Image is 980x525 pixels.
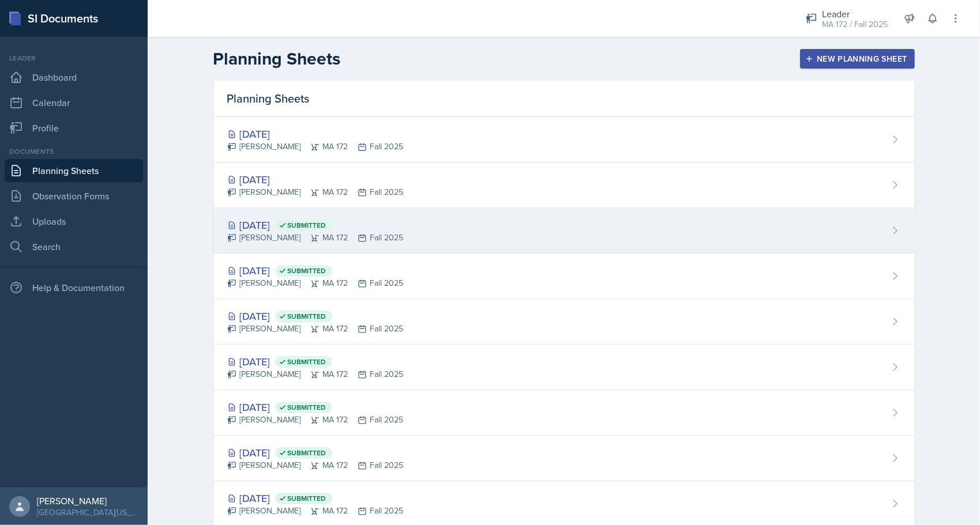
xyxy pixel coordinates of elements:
[288,403,326,412] span: Submitted
[213,345,915,390] a: [DATE] Submitted [PERSON_NAME]MA 172Fall 2025
[227,323,404,335] div: [PERSON_NAME] MA 172 Fall 2025
[822,7,888,21] div: Leader
[5,235,143,258] a: Search
[213,163,915,208] a: [DATE] [PERSON_NAME]MA 172Fall 2025
[5,210,143,233] a: Uploads
[5,276,143,299] div: Help & Documentation
[227,141,404,153] div: [PERSON_NAME] MA 172 Fall 2025
[5,184,143,207] a: Observation Forms
[213,208,915,254] a: [DATE] Submitted [PERSON_NAME]MA 172Fall 2025
[227,414,404,426] div: [PERSON_NAME] MA 172 Fall 2025
[227,277,404,289] div: [PERSON_NAME] MA 172 Fall 2025
[288,312,326,321] span: Submitted
[822,18,888,31] div: MA 172 / Fall 2025
[227,368,404,380] div: [PERSON_NAME] MA 172 Fall 2025
[37,495,138,507] div: [PERSON_NAME]
[288,266,326,275] span: Submitted
[288,448,326,458] span: Submitted
[227,263,404,278] div: [DATE]
[288,494,326,503] span: Submitted
[227,459,404,471] div: [PERSON_NAME] MA 172 Fall 2025
[227,217,404,233] div: [DATE]
[5,159,143,182] a: Planning Sheets
[227,126,404,142] div: [DATE]
[227,490,404,506] div: [DATE]
[213,254,915,299] a: [DATE] Submitted [PERSON_NAME]MA 172Fall 2025
[227,399,404,415] div: [DATE]
[227,186,404,198] div: [PERSON_NAME] MA 172 Fall 2025
[213,48,341,69] h2: Planning Sheets
[288,357,326,367] span: Submitted
[5,66,143,89] a: Dashboard
[213,81,915,117] div: Planning Sheets
[5,53,143,63] div: Leader
[213,436,915,481] a: [DATE] Submitted [PERSON_NAME]MA 172Fall 2025
[213,390,915,436] a: [DATE] Submitted [PERSON_NAME]MA 172Fall 2025
[808,54,907,63] div: New Planning Sheet
[213,299,915,345] a: [DATE] Submitted [PERSON_NAME]MA 172Fall 2025
[227,354,404,369] div: [DATE]
[288,221,326,230] span: Submitted
[800,49,914,69] button: New Planning Sheet
[227,505,404,517] div: [PERSON_NAME] MA 172 Fall 2025
[227,232,404,244] div: [PERSON_NAME] MA 172 Fall 2025
[5,91,143,114] a: Calendar
[213,117,915,163] a: [DATE] [PERSON_NAME]MA 172Fall 2025
[227,172,404,187] div: [DATE]
[227,445,404,460] div: [DATE]
[5,146,143,157] div: Documents
[37,507,138,518] div: [GEOGRAPHIC_DATA][US_STATE] in [GEOGRAPHIC_DATA]
[5,116,143,139] a: Profile
[227,308,404,324] div: [DATE]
